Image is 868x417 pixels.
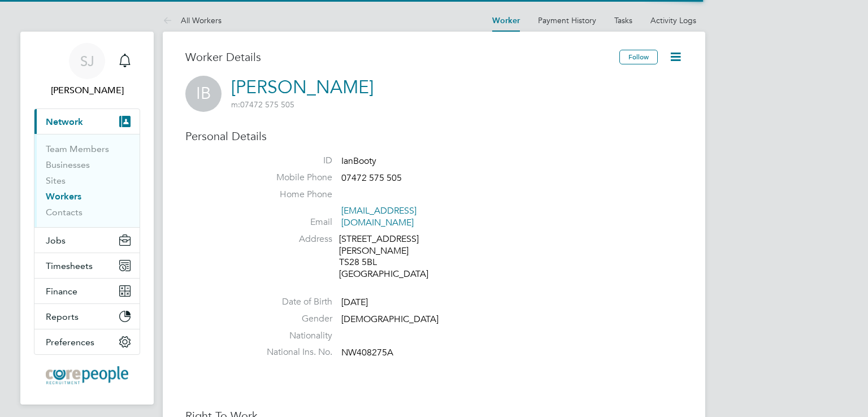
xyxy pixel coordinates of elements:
[253,155,332,167] label: ID
[46,260,93,271] span: Timesheets
[46,207,83,218] a: Contacts
[34,279,140,303] button: Finance
[538,15,596,25] a: Payment History
[46,366,128,384] img: corepeople-logo-retina.png
[231,76,374,98] a: [PERSON_NAME]
[34,228,140,253] button: Jobs
[34,366,140,384] a: Go to home page
[46,286,77,297] span: Finance
[341,314,439,325] span: [DEMOGRAPHIC_DATA]
[80,54,94,68] span: SJ
[46,159,90,170] a: Businesses
[650,15,696,25] a: Activity Logs
[619,50,658,64] button: Follow
[341,297,368,308] span: [DATE]
[253,296,332,308] label: Date of Birth
[34,43,140,97] a: SJ[PERSON_NAME]
[341,347,393,359] span: NW408275A
[20,32,154,405] nav: Main navigation
[231,99,294,110] span: 07472 575 505
[46,144,109,154] a: Team Members
[253,216,332,228] label: Email
[614,15,632,25] a: Tasks
[46,311,79,322] span: Reports
[253,172,332,184] label: Mobile Phone
[34,253,140,278] button: Timesheets
[163,15,222,25] a: All Workers
[341,172,402,184] span: 07472 575 505
[253,189,332,201] label: Home Phone
[253,313,332,325] label: Gender
[34,84,140,97] span: Susan Jackson
[253,330,332,342] label: Nationality
[253,233,332,245] label: Address
[492,16,520,25] a: Worker
[341,155,376,167] span: IanBooty
[339,233,446,280] div: [STREET_ADDRESS] [PERSON_NAME] TS28 5BL [GEOGRAPHIC_DATA]
[34,109,140,134] button: Network
[185,129,683,144] h3: Personal Details
[34,134,140,227] div: Network
[34,329,140,354] button: Preferences
[185,50,619,64] h3: Worker Details
[341,205,416,228] a: [EMAIL_ADDRESS][DOMAIN_NAME]
[231,99,240,110] span: m:
[46,337,94,347] span: Preferences
[46,116,83,127] span: Network
[34,304,140,329] button: Reports
[185,76,222,112] span: IB
[46,191,81,202] a: Workers
[253,346,332,358] label: National Ins. No.
[46,175,66,186] a: Sites
[46,235,66,246] span: Jobs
